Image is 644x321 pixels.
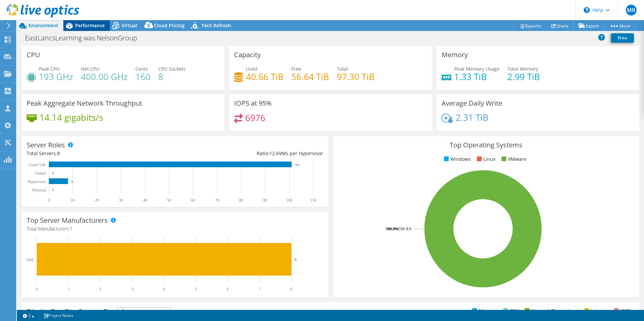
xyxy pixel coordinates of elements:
[471,307,497,315] li: Memory
[442,100,502,107] h3: Average Daily Write
[195,287,197,291] text: 5
[291,66,301,72] span: Free
[154,22,185,29] span: Cloud Pricing
[612,307,631,315] li: IOPS
[143,198,147,203] text: 40
[507,73,540,80] h4: 2.99 TiB
[27,100,142,107] h3: Peak Aggregate Network Throughput
[338,141,634,149] h3: Top Operating Systems
[52,188,54,192] text: 0
[573,21,605,31] a: Export
[442,155,471,163] li: Windows
[523,307,578,315] li: Network Throughput
[626,5,637,15] span: MR
[611,33,634,43] a: Print
[239,198,243,203] text: 80
[29,22,58,29] span: Environment
[175,150,323,157] div: Ratio: VMs per Hypervisor
[163,287,165,291] text: 4
[135,73,151,80] h4: 160
[584,7,590,13] svg: \n
[502,307,519,315] li: CPU
[27,141,65,149] h3: Server Roles
[39,66,60,72] span: Peak CPU
[29,163,45,167] text: Guest VM
[263,198,267,203] text: 90
[269,150,279,156] span: 12.6
[546,21,574,31] a: Share
[18,311,39,320] a: 2
[245,114,265,121] h4: 6976
[75,22,105,29] span: Performance
[118,308,170,316] span: IOPS
[234,100,272,107] h3: IOPS at 95%
[99,287,101,291] text: 2
[337,73,375,80] h4: 97.30 TiB
[337,66,348,72] span: Total
[386,226,398,231] tspan: 100.0%
[35,171,46,176] text: Virtual
[39,311,78,320] a: Project Notes
[454,66,500,72] span: Peak Memory Usage
[583,307,608,315] li: Latency
[52,172,54,175] text: 0
[27,51,40,59] h3: CPU
[286,198,292,203] text: 100
[191,198,195,203] text: 60
[39,114,103,121] h4: 14.14 gigabits/s
[167,198,171,203] text: 50
[398,226,411,231] tspan: ESXi 8.0
[290,287,292,291] text: 8
[135,66,148,72] span: Cores
[507,66,538,72] span: Total Memory
[246,66,257,72] span: Used
[27,257,34,262] text: Dell
[36,287,38,291] text: 0
[454,73,500,80] h4: 1.33 TiB
[57,150,60,156] span: 8
[71,198,75,203] text: 10
[81,73,128,80] h4: 400.00 GHz
[70,225,72,232] span: 1
[604,21,636,31] a: More
[456,114,488,121] h4: 2.31 TiB
[158,73,186,80] h4: 8
[295,163,300,167] text: 101
[442,51,468,59] h3: Memory
[215,198,219,203] text: 70
[68,287,70,291] text: 1
[131,287,133,291] text: 3
[500,155,526,163] li: VMware
[48,198,50,203] text: 0
[39,73,73,80] h4: 193 GHz
[22,34,148,42] h1: EastLancsLearning was NelsonGroup
[95,198,99,203] text: 20
[119,198,123,203] text: 30
[122,22,137,29] span: Virtual
[28,179,46,184] text: Hypervisor
[81,66,99,72] span: Net CPU
[27,150,175,157] div: Total Servers:
[259,287,261,291] text: 7
[158,66,186,72] span: CPU Sockets
[32,188,46,192] text: Physical
[201,22,231,29] span: Tech Refresh
[234,51,261,59] h3: Capacity
[71,180,73,183] text: 8
[310,198,316,203] text: 110
[246,73,284,80] h4: 40.66 TiB
[291,73,329,80] h4: 56.64 TiB
[295,257,297,261] text: 8
[227,287,229,291] text: 6
[475,155,495,163] li: Linux
[514,21,546,31] a: Reports
[27,225,323,233] h4: Total Manufacturers:
[27,217,108,224] h3: Top Server Manufacturers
